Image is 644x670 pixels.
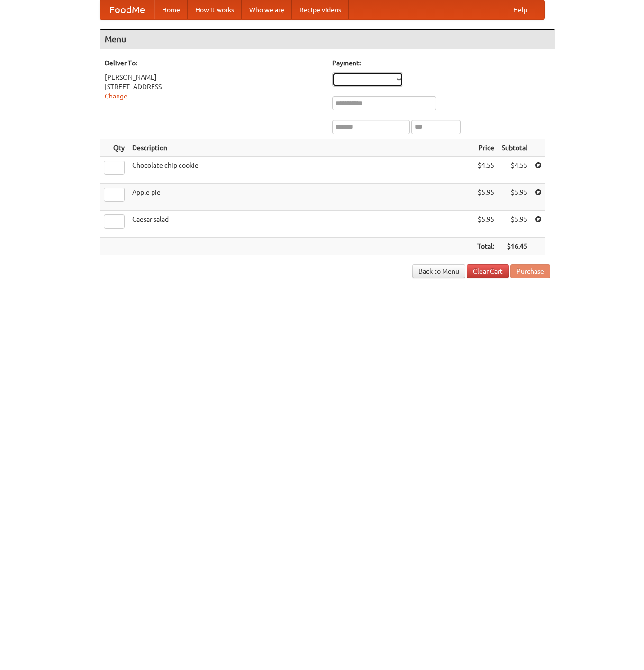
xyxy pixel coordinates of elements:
th: Description [128,139,473,157]
div: [STREET_ADDRESS] [105,82,323,91]
h4: Menu [100,30,555,49]
td: $5.95 [498,184,531,211]
a: Recipe videos [292,0,349,19]
th: $16.45 [498,238,531,255]
td: Apple pie [128,184,473,211]
a: Clear Cart [467,264,509,278]
h5: Payment: [332,58,550,68]
a: Change [105,92,127,100]
td: $4.55 [473,157,498,184]
th: Qty [100,139,128,157]
th: Total: [473,238,498,255]
a: Help [506,0,535,19]
td: $4.55 [498,157,531,184]
td: Chocolate chip cookie [128,157,473,184]
a: How it works [188,0,242,19]
th: Price [473,139,498,157]
div: [PERSON_NAME] [105,72,323,82]
td: Caesar salad [128,211,473,238]
td: $5.95 [473,211,498,238]
a: Who we are [242,0,292,19]
h5: Deliver To: [105,58,323,68]
a: Back to Menu [412,264,465,278]
td: $5.95 [473,184,498,211]
td: $5.95 [498,211,531,238]
a: Home [154,0,188,19]
a: FoodMe [100,0,154,19]
button: Purchase [510,264,550,278]
th: Subtotal [498,139,531,157]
